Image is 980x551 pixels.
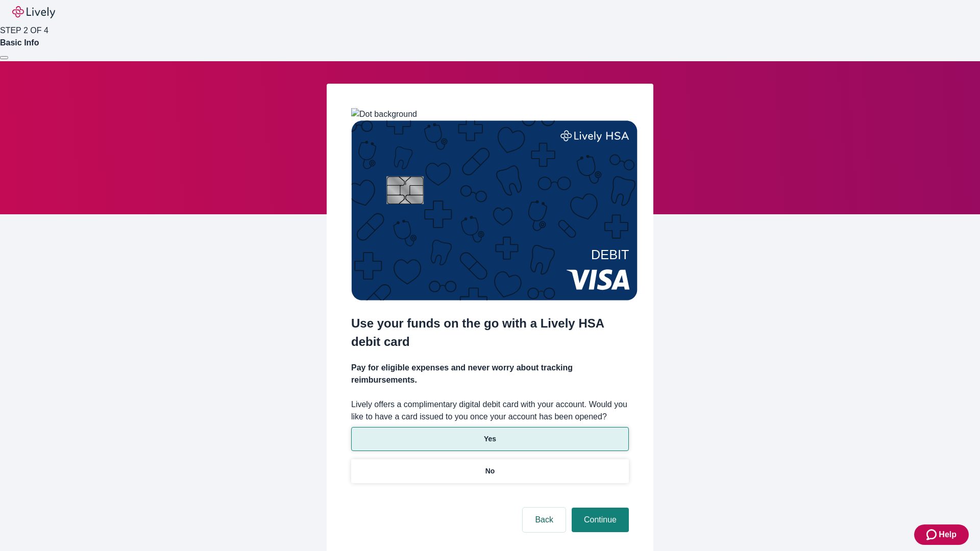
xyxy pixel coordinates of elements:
[926,529,939,541] svg: Zendesk support icon
[484,434,496,444] p: Yes
[351,108,417,120] img: Dot background
[485,466,495,477] p: No
[351,120,638,300] img: Debit card
[523,508,566,532] button: Back
[351,398,629,423] label: Lively offers a complimentary digital debit card with your account. Would you like to have a card...
[351,459,629,483] button: No
[351,362,629,386] h4: Pay for eligible expenses and never worry about tracking reimbursements.
[12,6,55,18] img: Lively
[914,524,969,545] button: Zendesk support iconHelp
[351,314,629,351] h2: Use your funds on the go with a Lively HSA debit card
[939,529,957,541] span: Help
[572,508,629,532] button: Continue
[351,427,629,451] button: Yes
